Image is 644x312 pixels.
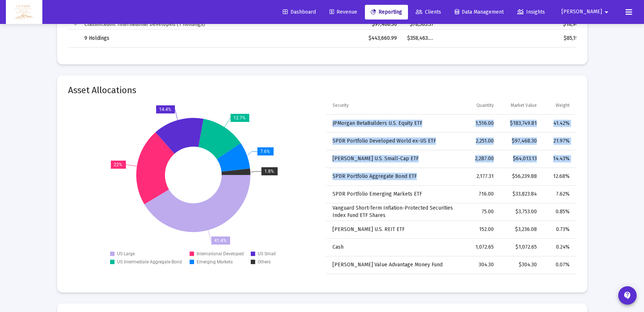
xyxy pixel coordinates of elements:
[511,5,551,20] a: Insights
[332,102,349,108] div: Security
[326,168,462,185] td: SPDR Portfolio Aggregate Bond ETF
[114,162,122,167] text: 22%
[462,115,499,132] td: 1,516.00
[283,9,316,15] span: Dashboard
[547,261,570,269] div: 0.07%
[264,169,274,174] text: 1.8%
[117,259,182,264] text: US Intermediate Aggregate Bond
[517,9,545,15] span: Insights
[11,5,37,20] img: Dashboard
[553,4,620,19] button: [PERSON_NAME]
[326,185,462,203] td: SPDR Portfolio Emerging Markets ETF
[462,132,499,150] td: 2,251.00
[499,203,542,221] td: $3,753.00
[79,15,362,33] td: Classification: International Developed (1 Holdings)
[547,243,570,251] div: 0.24%
[462,185,499,203] td: 716.00
[556,102,570,108] div: Weight
[258,251,276,256] text: US Small
[326,132,462,150] td: SPDR Portfolio Developed World ex-US ETF
[547,173,570,180] div: 12.68%
[197,259,233,264] text: Emerging Markets
[324,5,363,20] a: Revenue
[159,107,171,112] text: 14.4%
[410,5,447,20] a: Clients
[260,149,270,154] text: 7.6%
[326,150,462,168] td: [PERSON_NAME] U.S. Small-Cap ETF
[499,221,542,238] td: $3,236.08
[499,185,542,203] td: $33,823.84
[367,21,397,28] div: $97,468.30
[371,9,402,15] span: Reporting
[499,238,542,256] td: $1,072.65
[462,221,499,238] td: 152.00
[547,155,570,162] div: 14.43%
[407,21,434,28] div: $78,565.57
[455,9,504,15] span: Data Management
[326,97,576,274] div: Data grid
[547,137,570,145] div: 21.97%
[258,259,271,264] text: Others
[462,238,499,256] td: 1,072.65
[407,35,434,42] div: $358,463.46
[326,256,462,274] td: [PERSON_NAME] Value Advantage Money Fund
[511,102,537,108] div: Market Value
[462,203,499,221] td: 75.00
[326,97,462,115] td: Column Security
[499,132,542,150] td: $97,468.30
[326,115,462,132] td: JPMorgan BetaBuilders U.S. Equity ETF
[499,168,542,185] td: $56,239.88
[499,115,542,132] td: $183,749.81
[532,21,588,28] div: $18,902.73
[416,9,441,15] span: Clients
[326,203,462,221] td: Vanguard Short-Term Inflation-Protected Securities Index Fund ETF Shares
[365,5,408,20] a: Reporting
[547,120,570,127] div: 41.42%
[542,97,576,115] td: Column Weight
[68,15,79,33] td: Collapse
[68,87,136,94] mat-card-title: Asset Allocations
[449,5,510,20] a: Data Management
[326,238,462,256] td: Cash
[462,97,499,115] td: Column Quantity
[326,221,462,238] td: [PERSON_NAME] U.S. REIT ETF
[547,226,570,233] div: 0.73%
[623,291,632,300] mat-icon: contact_support
[233,115,246,120] text: 12.7%
[547,208,570,215] div: 0.85%
[214,238,226,243] text: 41.4%
[602,5,611,20] mat-icon: arrow_drop_down
[562,9,602,15] span: [PERSON_NAME]
[84,35,257,42] div: 9 Holdings
[462,150,499,168] td: 2,287.00
[117,251,135,256] text: US Large
[499,256,542,274] td: $304.30
[499,97,542,115] td: Column Market Value
[197,251,244,256] text: International Developed
[476,102,494,108] div: Quantity
[277,5,322,20] a: Dashboard
[462,256,499,274] td: 304.30
[532,35,588,42] div: $85,197.53
[367,35,397,42] div: $443,660.99
[499,150,542,168] td: $64,013.13
[547,190,570,198] div: 7.62%
[462,168,499,185] td: 2,177.31
[330,9,357,15] span: Revenue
